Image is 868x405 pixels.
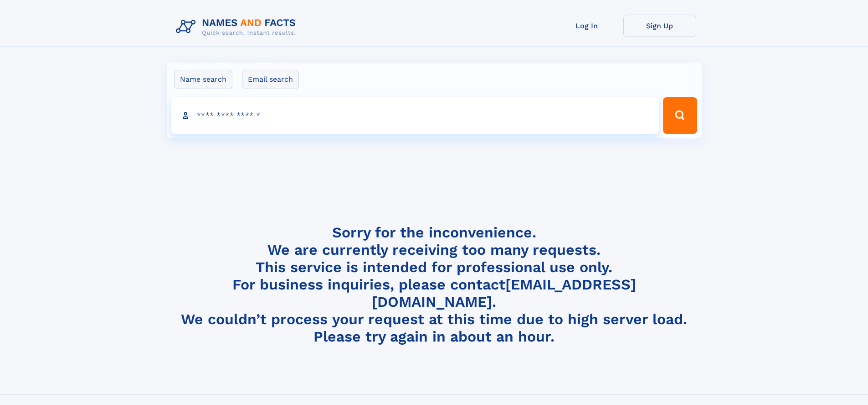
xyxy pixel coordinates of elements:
[623,15,696,37] a: Sign Up
[174,70,232,89] label: Name search
[171,97,659,134] input: search input
[372,276,636,310] a: [EMAIL_ADDRESS][DOMAIN_NAME]
[242,70,299,89] label: Email search
[663,97,697,134] button: Search Button
[550,15,623,37] a: Log In
[172,224,696,346] h4: Sorry for the inconvenience. We are currently receiving too many requests. This service is intend...
[172,15,303,39] img: Logo Names and Facts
